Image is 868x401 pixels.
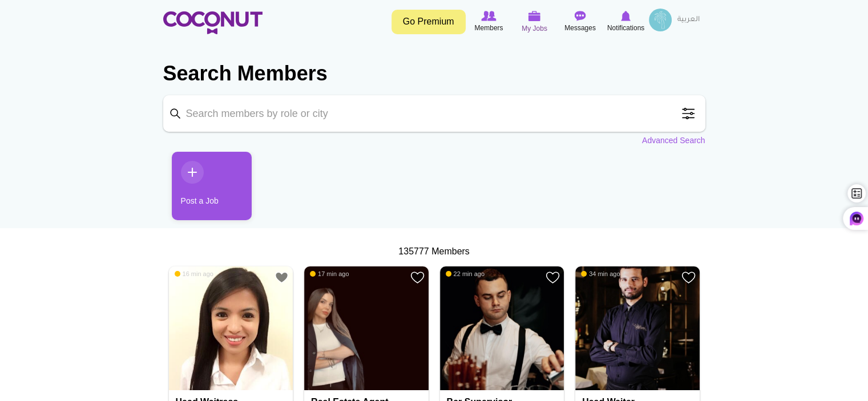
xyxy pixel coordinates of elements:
[274,270,289,285] a: Add to Favourites
[163,245,705,258] div: 135777 Members
[642,135,705,146] a: Advanced Search
[163,60,705,87] h2: Search Members
[581,270,620,278] span: 34 min ago
[310,270,349,278] span: 17 min ago
[481,11,496,21] img: Browse Members
[175,270,213,278] span: 16 min ago
[522,23,547,34] span: My Jobs
[163,152,243,229] li: 1 / 1
[410,270,425,285] a: Add to Favourites
[621,11,631,21] img: Notifications
[391,10,466,34] a: Go Premium
[681,270,696,285] a: Add to Favourites
[558,9,603,35] a: Messages Messages
[512,9,558,35] a: My Jobs My Jobs
[172,152,252,220] a: Post a Job
[607,22,644,34] span: Notifications
[163,11,263,34] img: Home
[474,22,503,34] span: Members
[575,11,586,21] img: Messages
[546,270,560,285] a: Add to Favourites
[672,9,705,31] a: العربية
[446,270,485,278] span: 22 min ago
[564,22,596,34] span: Messages
[466,9,512,35] a: Browse Members Members
[603,9,649,35] a: Notifications Notifications
[528,11,541,21] img: My Jobs
[163,95,705,132] input: Search members by role or city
